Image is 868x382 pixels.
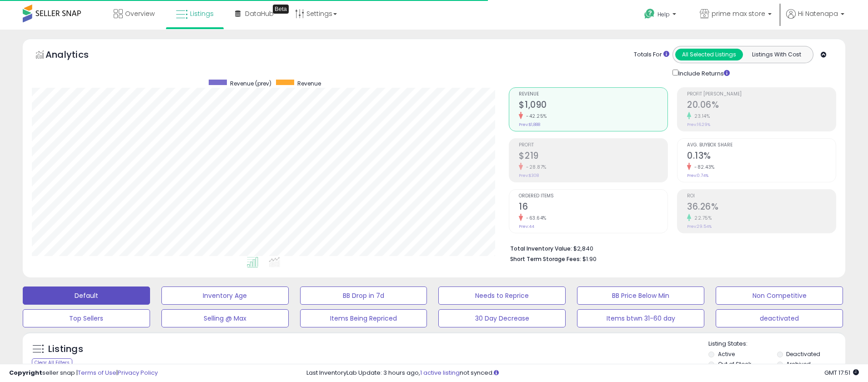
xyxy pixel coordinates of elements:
span: Hi Natenapa [798,9,838,18]
i: Get Help [644,8,655,20]
small: Prev: 44 [519,224,534,229]
span: Profit [519,143,667,148]
a: Hi Natenapa [786,9,844,30]
button: Inventory Age [161,286,289,305]
span: DataHub [245,9,274,18]
button: Default [23,286,150,305]
button: Non Competitive [716,286,843,305]
span: 2025-09-12 17:51 GMT [824,368,859,377]
h2: $1,090 [519,100,667,112]
small: -28.87% [523,164,547,171]
h2: 36.26% [687,201,836,214]
button: BB Drop in 7d [300,286,427,305]
label: Active [718,350,735,358]
a: 1 active listing [420,368,460,377]
button: Selling @ Max [161,309,289,327]
h5: Listings [48,343,83,356]
div: Tooltip anchor [273,5,289,14]
span: Help [657,10,670,18]
h2: 16 [519,201,667,214]
span: Overview [125,9,155,18]
small: -63.64% [523,215,547,221]
small: Prev: $308 [519,173,539,178]
small: -82.43% [691,164,715,171]
li: $2,840 [510,242,829,253]
button: Top Sellers [23,309,150,327]
h5: Analytics [45,48,106,63]
div: Totals For [634,50,669,59]
span: Ordered Items [519,194,667,199]
span: prime max store [712,9,765,18]
span: $1.90 [582,255,597,263]
span: Listings [190,9,214,18]
button: deactivated [716,309,843,327]
span: Avg. Buybox Share [687,143,836,148]
b: Total Inventory Value: [510,245,572,252]
span: Profit [PERSON_NAME] [687,92,836,97]
span: Revenue [519,92,667,97]
b: Short Term Storage Fees: [510,255,581,263]
button: Needs to Reprice [438,286,566,305]
div: Include Returns [666,68,741,78]
div: Last InventoryLab Update: 3 hours ago, not synced. [306,369,859,377]
span: Revenue [297,80,321,87]
button: Listings With Cost [743,49,810,60]
strong: Copyright [9,368,42,377]
small: 23.14% [691,113,710,120]
h2: $219 [519,151,667,163]
small: -42.25% [523,113,547,120]
h2: 0.13% [687,151,836,163]
small: Prev: 29.54% [687,224,712,229]
label: Deactivated [786,350,820,358]
button: Items btwn 31-60 day [577,309,704,327]
small: Prev: 16.29% [687,122,710,127]
span: Revenue (prev) [230,80,271,87]
small: Prev: 0.74% [687,173,708,178]
small: Prev: $1,888 [519,122,540,127]
button: BB Price Below Min [577,286,704,305]
a: Terms of Use [78,368,116,377]
span: ROI [687,194,836,199]
a: Privacy Policy [118,368,158,377]
button: 30 Day Decrease [438,309,566,327]
div: seller snap | | [9,369,158,377]
p: Listing States: [708,340,845,348]
h2: 20.06% [687,100,836,112]
a: Help [637,1,685,30]
button: Items Being Repriced [300,309,427,327]
button: All Selected Listings [675,49,743,60]
small: 22.75% [691,215,712,221]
